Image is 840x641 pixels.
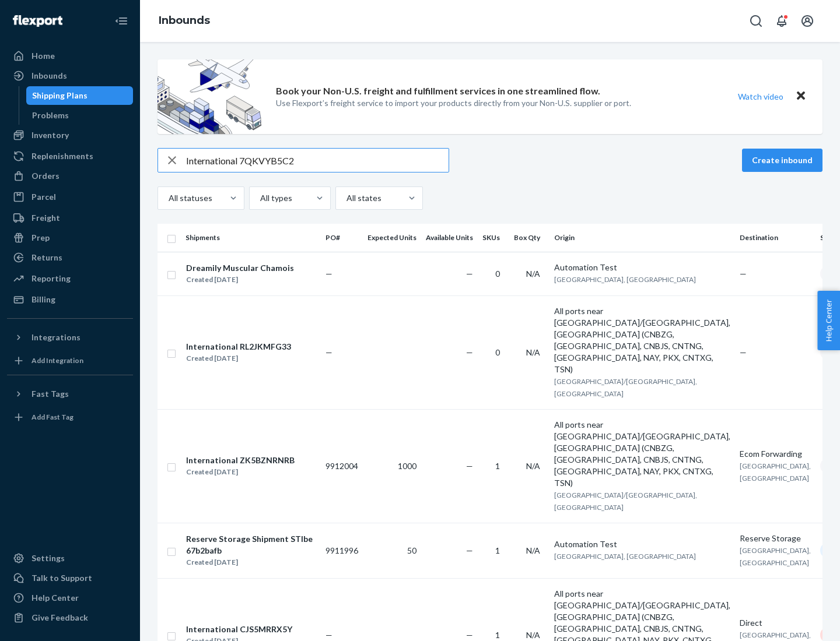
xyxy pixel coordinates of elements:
div: International CJS5MRRX5Y [186,624,292,635]
button: Create inbound [742,149,822,172]
span: — [740,269,747,279]
button: Open Search Box [744,9,768,33]
span: — [740,347,747,357]
img: Flexport logo [13,15,62,27]
button: Close [793,88,808,105]
span: [GEOGRAPHIC_DATA], [GEOGRAPHIC_DATA] [740,462,811,482]
a: Home [7,47,133,65]
div: Returns [32,252,62,263]
button: Help Center [817,291,840,350]
div: Fast Tags [32,388,69,400]
a: Shipping Plans [26,86,134,105]
td: 9912004 [321,409,363,523]
div: International ZK5BZNRNRB [186,455,295,466]
input: All statuses [167,192,169,204]
div: Prep [32,232,50,244]
button: Close Navigation [110,9,133,33]
a: Settings [7,549,133,568]
a: Orders [7,167,133,185]
span: [GEOGRAPHIC_DATA], [GEOGRAPHIC_DATA] [554,275,696,284]
div: Automation Test [554,262,730,273]
span: [GEOGRAPHIC_DATA], [GEOGRAPHIC_DATA] [740,546,811,567]
th: PO# [321,224,363,252]
span: 1 [495,545,500,555]
div: Add Fast Tag [32,412,73,422]
a: Help Center [7,589,133,607]
button: Open notifications [770,9,793,33]
div: Automation Test [554,538,730,550]
span: N/A [526,347,540,357]
th: SKUs [478,224,509,252]
div: Created [DATE] [186,466,295,478]
span: 0 [495,269,500,279]
a: Freight [7,209,133,227]
a: Inbounds [7,66,133,85]
span: N/A [526,269,540,279]
div: Add Integration [32,355,83,365]
div: Inbounds [32,70,67,82]
span: 0 [495,347,500,357]
div: Ecom Forwarding [740,448,811,460]
span: N/A [526,545,540,555]
div: Settings [32,552,65,564]
div: Home [32,50,55,62]
a: Inventory [7,126,133,145]
div: Problems [32,110,69,121]
div: All ports near [GEOGRAPHIC_DATA]/[GEOGRAPHIC_DATA], [GEOGRAPHIC_DATA] (CNBZG, [GEOGRAPHIC_DATA], ... [554,305,730,375]
a: Inbounds [159,14,210,27]
th: Destination [735,224,815,252]
a: Returns [7,248,133,267]
span: N/A [526,630,540,640]
div: International RL2JKMFG33 [186,341,291,353]
div: Give Feedback [32,612,88,624]
div: Integrations [32,332,80,343]
span: — [466,269,473,279]
th: Expected Units [363,224,421,252]
a: Add Integration [7,351,133,370]
th: Origin [549,224,735,252]
div: Reporting [32,273,71,284]
span: — [466,545,473,555]
input: Search inbounds by name, destination, msku... [186,149,449,172]
div: Billing [32,294,55,305]
span: 50 [407,545,416,555]
span: — [325,347,332,357]
input: All types [259,192,260,204]
a: Problems [26,106,134,125]
span: — [325,630,332,640]
div: Dreamily Muscular Chamois [186,262,294,274]
div: Created [DATE] [186,557,316,568]
span: [GEOGRAPHIC_DATA]/[GEOGRAPHIC_DATA], [GEOGRAPHIC_DATA] [554,377,697,398]
div: Reserve Storage [740,533,811,544]
div: Shipping Plans [32,90,87,101]
div: Parcel [32,191,56,203]
th: Available Units [421,224,478,252]
span: — [466,630,473,640]
a: Reporting [7,269,133,288]
a: Prep [7,228,133,247]
p: Use Flexport’s freight service to import your products directly from your Non-U.S. supplier or port. [276,97,631,109]
button: Watch video [730,88,791,105]
div: Talk to Support [32,572,92,584]
span: [GEOGRAPHIC_DATA], [GEOGRAPHIC_DATA] [554,552,696,561]
div: Created [DATE] [186,274,294,286]
span: — [466,461,473,471]
p: Book your Non-U.S. freight and fulfillment services in one streamlined flow. [276,84,600,98]
a: Talk to Support [7,569,133,587]
button: Integrations [7,328,133,347]
div: Created [DATE] [186,353,291,364]
span: 1 [495,461,500,471]
a: Parcel [7,188,133,206]
input: All states [345,192,346,204]
span: [GEOGRAPHIC_DATA]/[GEOGRAPHIC_DATA], [GEOGRAPHIC_DATA] [554,491,697,512]
div: Direct [740,617,811,629]
div: Replenishments [32,150,93,162]
button: Fast Tags [7,385,133,403]
div: Freight [32,212,60,224]
div: Help Center [32,592,79,604]
span: 1000 [398,461,416,471]
span: N/A [526,461,540,471]
a: Replenishments [7,147,133,165]
div: Inventory [32,129,69,141]
span: — [466,347,473,357]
